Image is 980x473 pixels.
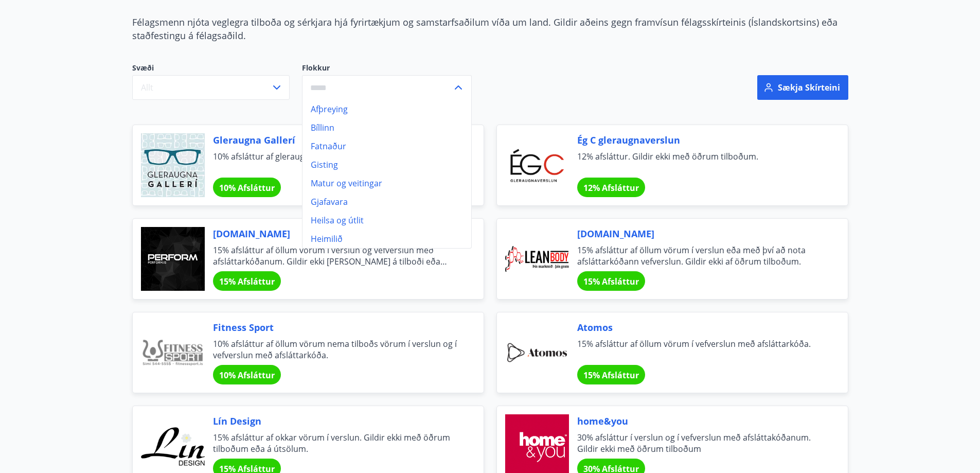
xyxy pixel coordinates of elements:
[219,276,275,287] span: 15% Afsláttur
[132,16,838,42] span: Félagsmenn njóta veglegra tilboða og sérkjara hjá fyrirtækjum og samstarfsaðilum víða um land. Gi...
[577,414,823,428] span: home&you
[577,133,823,147] span: Ég C gleraugnaverslun
[213,338,459,361] span: 10% afsláttur af öllum vörum nema tilboðs vörum í verslun og í vefverslun með afsláttarkóða.
[583,182,639,194] span: 12% Afsláttur
[757,75,848,100] button: Sækja skírteini
[302,174,471,192] li: Matur og veitingar
[577,321,823,334] span: Atomos
[141,82,153,93] span: Allt
[213,414,459,428] span: Lín Design
[302,192,471,211] li: Gjafavara
[302,100,471,118] li: Afþreying
[213,133,459,147] span: Gleraugna Gallerí
[577,244,823,267] span: 15% afsláttur af öllum vörum í verslun eða með því að nota afsláttarkóðann vefverslun. Gildir ekk...
[302,118,471,137] li: Bíllinn
[213,151,459,173] span: 10% afsláttur af gleraugum.
[577,338,823,361] span: 15% afsláttur af öllum vörum í vefverslun með afsláttarkóða.
[302,137,471,155] li: Fatnaður
[213,227,459,240] span: [DOMAIN_NAME]
[219,182,275,194] span: 10% Afsláttur
[213,432,459,454] span: 15% afsláttur af okkar vörum í verslun. Gildir ekki með öðrum tilboðum eða á útsölum.
[302,211,471,230] li: Heilsa og útlit
[302,63,472,73] label: Flokkur
[577,227,823,240] span: [DOMAIN_NAME]
[583,276,639,287] span: 15% Afsláttur
[132,63,290,75] span: Svæði
[577,151,823,173] span: 12% afsláttur. Gildir ekki með öðrum tilboðum.
[302,155,471,174] li: Gisting
[302,230,471,248] li: Heimilið
[213,321,459,334] span: Fitness Sport
[132,75,290,100] button: Allt
[577,432,823,454] span: 30% afsláttur í verslun og í vefverslun með afsláttakóðanum. Gildir ekki með öðrum tilboðum
[583,370,639,381] span: 15% Afsláttur
[219,370,275,381] span: 10% Afsláttur
[213,244,459,267] span: 15% afsláttur af öllum vörum í verslun og vefverslun með afsláttarkóðanum. Gildir ekki [PERSON_NA...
